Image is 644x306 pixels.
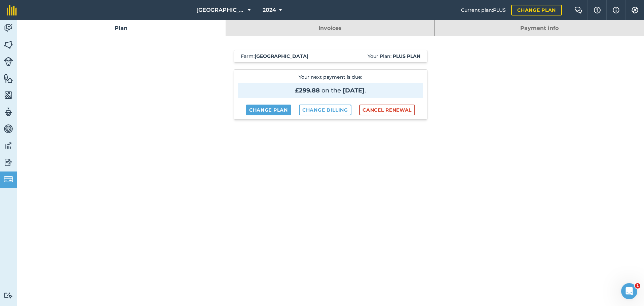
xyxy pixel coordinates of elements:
[241,53,308,60] span: Farm :
[4,40,13,50] img: svg+xml;base64,PHN2ZyB4bWxucz0iaHR0cDovL3d3dy53My5vcmcvMjAwMC9zdmciIHdpZHRoPSI1NiIgaGVpZ2h0PSI2MC...
[4,141,13,151] img: svg+xml;base64,PD94bWwgdmVyc2lvbj0iMS4wIiBlbmNvZGluZz0idXRmLTgiPz4KPCEtLSBHZW5lcmF0b3I6IEFkb2JlIE...
[263,6,276,14] span: 2024
[4,292,13,299] img: svg+xml;base64,PD94bWwgdmVyc2lvbj0iMS4wIiBlbmNvZGluZz0idXRmLTgiPz4KPCEtLSBHZW5lcmF0b3I6IEFkb2JlIE...
[7,5,17,15] img: fieldmargin Logo
[631,7,639,13] img: A cog icon
[226,20,435,36] a: Invoices
[4,124,13,134] img: svg+xml;base64,PD94bWwgdmVyc2lvbj0iMS4wIiBlbmNvZGluZz0idXRmLTgiPz4KPCEtLSBHZW5lcmF0b3I6IEFkb2JlIE...
[4,73,13,83] img: svg+xml;base64,PHN2ZyB4bWxucz0iaHR0cDovL3d3dy53My5vcmcvMjAwMC9zdmciIHdpZHRoPSI1NiIgaGVpZ2h0PSI2MC...
[4,157,13,167] img: svg+xml;base64,PD94bWwgdmVyc2lvbj0iMS4wIiBlbmNvZGluZz0idXRmLTgiPz4KPCEtLSBHZW5lcmF0b3I6IEFkb2JlIE...
[4,175,13,184] img: svg+xml;base64,PD94bWwgdmVyc2lvbj0iMS4wIiBlbmNvZGluZz0idXRmLTgiPz4KPCEtLSBHZW5lcmF0b3I6IEFkb2JlIE...
[574,7,582,13] img: Two speech bubbles overlapping with the left bubble in the forefront
[196,6,245,14] span: [GEOGRAPHIC_DATA]
[393,53,420,59] strong: Plus plan
[461,6,506,14] span: Current plan : PLUS
[368,53,420,60] span: Your Plan:
[613,6,619,14] img: svg+xml;base64,PHN2ZyB4bWxucz0iaHR0cDovL3d3dy53My5vcmcvMjAwMC9zdmciIHdpZHRoPSIxNyIgaGVpZ2h0PSIxNy...
[593,7,601,13] img: A question mark icon
[511,5,562,15] a: Change plan
[359,105,415,115] button: Cancel renewal
[17,20,226,36] a: Plan
[295,87,320,94] strong: £299.88
[4,107,13,117] img: svg+xml;base64,PD94bWwgdmVyc2lvbj0iMS4wIiBlbmNvZGluZz0idXRmLTgiPz4KPCEtLSBHZW5lcmF0b3I6IEFkb2JlIE...
[4,90,13,100] img: svg+xml;base64,PHN2ZyB4bWxucz0iaHR0cDovL3d3dy53My5vcmcvMjAwMC9zdmciIHdpZHRoPSI1NiIgaGVpZ2h0PSI2MC...
[435,20,644,36] a: Payment info
[4,23,13,33] img: svg+xml;base64,PD94bWwgdmVyc2lvbj0iMS4wIiBlbmNvZGluZz0idXRmLTgiPz4KPCEtLSBHZW5lcmF0b3I6IEFkb2JlIE...
[238,74,423,98] p: Your next payment is due :
[621,283,637,299] iframe: Intercom live chat
[299,105,351,115] a: Change billing
[343,87,365,94] strong: [DATE]
[4,57,13,66] img: svg+xml;base64,PD94bWwgdmVyc2lvbj0iMS4wIiBlbmNvZGluZz0idXRmLTgiPz4KPCEtLSBHZW5lcmF0b3I6IEFkb2JlIE...
[255,53,308,59] strong: [GEOGRAPHIC_DATA]
[246,105,291,115] a: Change plan
[635,283,640,289] span: 1
[238,83,423,98] span: on the .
